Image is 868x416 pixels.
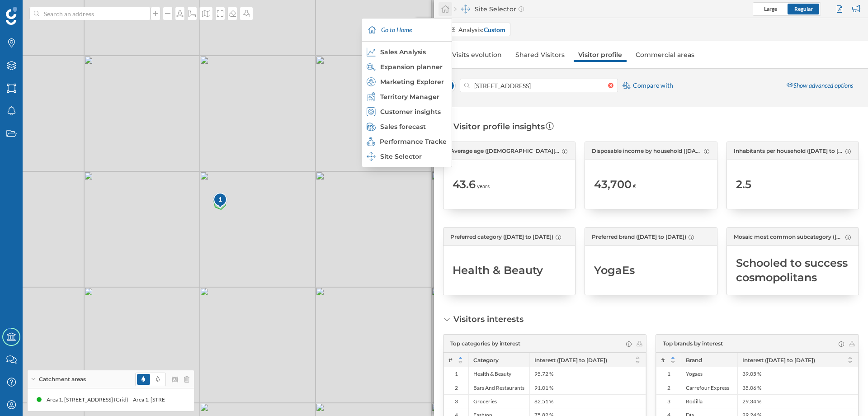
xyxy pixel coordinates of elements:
[367,77,376,86] img: explorer.svg
[631,47,699,62] a: Commercial areas
[534,357,607,364] span: Interest ([DATE] to [DATE])
[19,6,51,14] span: Soporte
[468,367,529,381] div: Health & Beauty
[656,353,681,367] div: #
[594,177,632,192] span: 43,700
[367,152,376,161] img: dashboards-manager.svg
[477,182,490,190] span: years
[468,353,529,367] div: Category
[656,367,681,381] div: 1
[734,233,843,241] span: Mosaic most common subcategory ([DATE] to [DATE])
[367,62,446,71] div: Expansion planner
[364,19,449,41] div: Go to Home
[132,395,218,404] div: Area 1. [STREET_ADDRESS] (Grid)
[367,62,376,71] img: search-areas.svg
[511,47,569,62] a: Shared Visitors
[681,353,737,367] div: Brand
[6,7,17,25] img: Geoblink Logo
[742,370,761,378] span: 39.05 %
[444,353,468,367] div: #
[592,233,686,241] span: Preferred brand ([DATE] to [DATE])
[484,26,505,33] strong: Custom
[367,137,446,146] div: Performance Tracker
[444,394,468,408] div: 3
[681,394,737,408] div: Rodilla
[742,384,761,392] span: 35.06 %
[453,121,555,132] div: Visitor profile insights
[633,81,673,90] span: Compare with
[444,381,468,394] div: 2
[534,398,553,405] span: 82.51 %
[454,5,524,14] div: Site Selector
[213,192,228,210] img: pois-map-marker.svg
[213,192,226,208] div: 1
[681,367,737,381] div: Yogaes
[367,47,376,57] img: sales-explainer.svg
[444,367,468,381] div: 1
[39,375,86,383] span: Catchment areas
[367,107,446,116] div: Customer insights
[656,394,681,408] div: 3
[458,25,505,34] div: Analysis:
[742,357,815,364] span: Interest ([DATE] to [DATE])
[468,394,529,408] div: Groceries
[461,5,470,14] img: dashboards-manager.svg
[448,47,506,62] a: Visits evolution
[450,147,560,155] span: Average age ([DEMOGRAPHIC_DATA][DATE] to [DATE])
[367,107,376,116] img: customer-intelligence.svg
[794,5,813,12] span: Regular
[656,381,681,394] div: 2
[468,381,529,394] div: Bars And Restaurants
[367,92,376,101] img: territory-manager.svg
[742,398,761,405] span: 29.34 %
[450,340,520,348] span: Top categories by interest
[367,122,446,131] div: Sales forecast
[663,340,723,348] span: Top brands by interest
[367,92,446,101] div: Territory Manager
[46,395,132,404] div: Area 1. [STREET_ADDRESS] (Grid)
[453,177,476,192] span: 43.6
[367,137,375,146] img: monitoring-360.svg
[633,182,636,190] span: €
[367,152,446,161] div: Site Selector
[453,313,524,325] div: Visitors interests
[450,233,553,241] span: Preferred category ([DATE] to [DATE])
[453,263,543,278] span: Health & Beauty
[534,384,553,392] span: 91.01 %
[592,147,701,155] span: Disposable income by household ([DATE] to [DATE])
[594,263,635,278] span: YogaEs
[213,195,228,204] div: 1
[781,78,859,94] div: Show advanced options
[736,256,849,285] span: Schooled to success cosmopolitans
[736,177,751,192] span: 2.5
[367,77,446,86] div: Marketing Explorer
[734,147,843,155] span: Inhabitants per household ([DATE] to [DATE])
[574,47,627,62] a: Visitor profile
[681,381,737,394] div: Carrefour Express
[534,370,553,378] span: 95.72 %
[764,5,777,12] span: Large
[367,122,376,131] img: sales-forecast.svg
[367,47,446,57] div: Sales Analysis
